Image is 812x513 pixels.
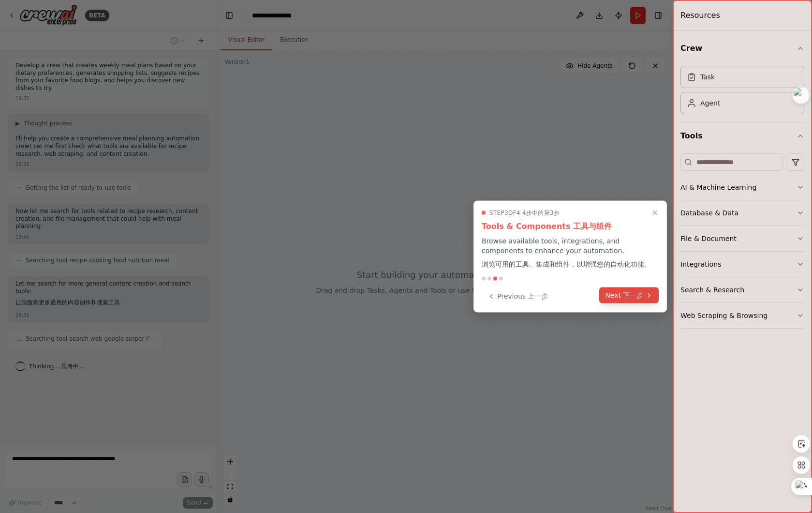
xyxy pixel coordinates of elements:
[489,209,560,217] span: Step 3 of 4
[522,210,560,216] span: 4步中的第3步
[649,207,661,219] button: Close walkthrough
[482,236,659,269] p: Browse available tools, integrations, and components to enhance your automation.
[222,9,236,22] button: Hide left sidebar
[528,292,548,300] span: 上一步
[573,222,612,231] span: 工具与组件
[482,260,651,268] span: 浏览可用的工具、集成和组件，以增强您的自动化功能。
[623,291,643,299] span: 下一步
[482,221,659,232] h3: Tools & Components
[599,287,659,303] button: Next 下一步
[482,288,554,304] button: Previous 上一步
